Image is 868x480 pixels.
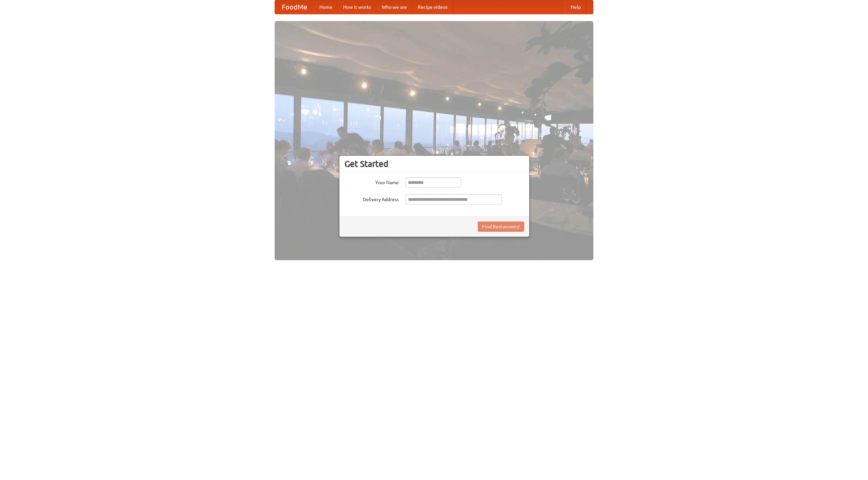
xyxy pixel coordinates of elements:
a: Recipe videos [412,0,453,14]
a: FoodMe [275,0,314,14]
h3: Get Started [344,159,524,169]
a: Help [565,0,586,14]
a: Who we are [376,0,412,14]
label: Delivery Address [344,194,399,203]
a: How it works [338,0,376,14]
label: Your Name [344,177,399,186]
a: Home [314,0,338,14]
button: Find Restaurants! [478,222,524,232]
